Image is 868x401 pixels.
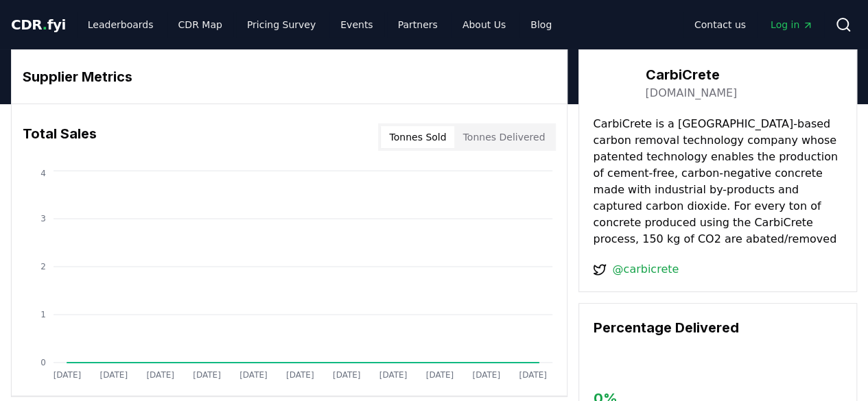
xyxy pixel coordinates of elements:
span: . [43,16,47,33]
h3: Total Sales [23,123,97,151]
tspan: [DATE] [146,370,174,380]
span: CDR fyi [11,16,66,33]
a: [DOMAIN_NAME] [645,85,737,101]
tspan: [DATE] [193,370,221,380]
p: CarbiCrete is a [GEOGRAPHIC_DATA]-based carbon removal technology company whose patented technolo... [593,116,843,247]
a: CDR.fyi [11,15,66,34]
tspan: 3 [40,214,46,223]
h3: Supplier Metrics [23,66,556,87]
span: Log in [771,18,813,32]
tspan: 0 [40,358,46,367]
tspan: [DATE] [54,370,82,380]
a: Contact us [683,12,757,37]
tspan: [DATE] [286,370,314,380]
tspan: [DATE] [239,370,268,380]
tspan: [DATE] [426,370,454,380]
nav: Main [683,12,824,37]
button: Tonnes Delivered [454,126,553,148]
button: Tonnes Sold [381,126,454,148]
img: CarbiCrete-logo [593,64,631,102]
h3: CarbiCrete [645,64,737,85]
a: Partners [387,12,449,37]
tspan: [DATE] [100,370,128,380]
a: About Us [451,12,517,37]
a: CDR Map [167,12,233,37]
a: Events [329,12,384,37]
tspan: 2 [40,262,46,271]
tspan: [DATE] [519,370,548,380]
a: Log in [760,12,824,37]
tspan: 1 [40,310,46,319]
tspan: [DATE] [379,370,408,380]
nav: Main [77,12,563,37]
a: @carbicrete [612,261,679,278]
a: Blog [519,12,563,37]
tspan: 4 [40,169,46,178]
tspan: [DATE] [473,370,501,380]
a: Pricing Survey [236,12,327,37]
h3: Percentage Delivered [593,317,843,338]
tspan: [DATE] [333,370,361,380]
a: Leaderboards [77,12,165,37]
